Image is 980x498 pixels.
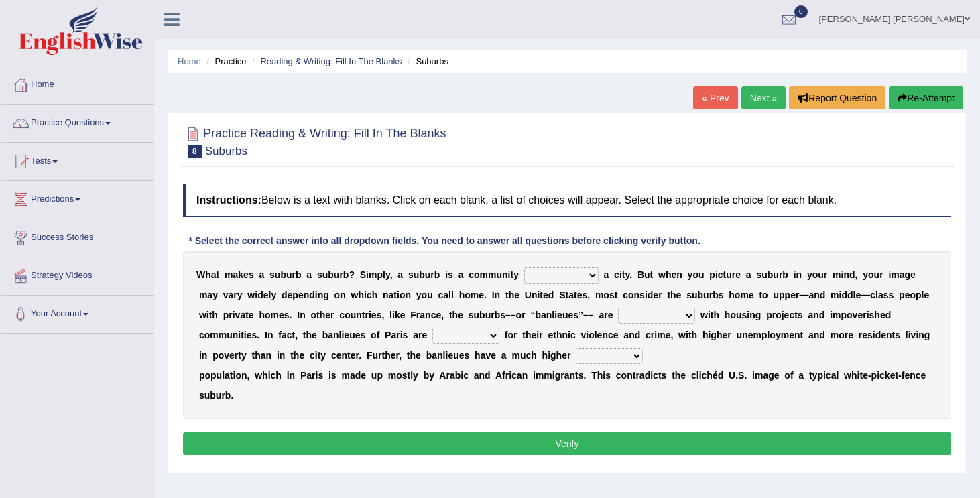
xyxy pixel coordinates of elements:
b: a [568,290,574,300]
b: n [383,290,389,300]
b: k [238,269,243,280]
b: e [371,310,377,320]
li: Practice [203,55,246,68]
b: n [318,290,324,300]
b: t [723,269,727,280]
b: p [779,290,785,300]
b: y [212,290,218,300]
b: t [622,269,625,280]
b: m [740,290,748,300]
b: u [425,269,431,280]
b: a [604,269,609,280]
b: u [334,269,340,280]
b: ? [349,269,355,280]
b: , [441,310,444,320]
b: o [311,310,317,320]
b: i [397,290,400,300]
b: i [364,290,367,300]
b: u [496,269,502,280]
b: b [296,269,302,280]
b: r [233,290,237,300]
small: Suburbs [205,145,247,158]
b: e [288,290,293,300]
b: g [905,269,911,280]
b: y [271,290,276,300]
b: o [422,290,428,300]
b: c [623,290,628,300]
b: t [510,269,513,280]
b: c [339,310,345,320]
b: u [773,290,779,300]
b: o [334,290,341,300]
a: Strategy Videos [1,257,154,291]
a: Home [178,56,201,66]
b: o [345,310,351,320]
b: m [488,269,496,280]
a: « Prev [693,86,737,109]
b: i [392,310,395,320]
b: u [726,269,732,280]
b: t [362,310,365,320]
b: c [438,290,444,300]
button: Verify [183,432,951,455]
h2: Practice Reading & Writing: Fill In The Blanks [183,124,446,158]
b: e [749,290,754,300]
b: p [292,290,298,300]
b: b [343,269,349,280]
b: o [603,290,609,300]
a: Home [1,66,154,100]
b: r [292,269,296,280]
b: n [425,310,431,320]
b: n [356,310,362,320]
b: l [448,290,451,300]
b: t [615,290,618,300]
b: y [807,269,812,280]
b: r [365,310,369,320]
b: t [217,269,220,280]
b: m [225,269,233,280]
b: o [812,269,818,280]
b: s [582,290,587,300]
b: e [263,290,269,300]
b: a [229,290,234,300]
b: l [853,290,856,300]
b: h [459,290,465,300]
b: c [614,269,619,280]
b: r [430,269,434,280]
b: y [625,269,629,280]
b: u [351,310,357,320]
b: h [372,290,378,300]
b: n [532,290,538,300]
b: s [756,269,761,280]
b: h [509,290,515,300]
b: – [505,310,511,320]
b: — [861,290,870,300]
b: u [286,269,292,280]
b: e [653,290,658,300]
b: r [491,310,494,320]
b: i [794,269,796,280]
b: u [644,269,650,280]
b: p [377,269,383,280]
b: n [814,290,820,300]
b: n [304,290,310,300]
b: S [559,290,565,300]
b: m [480,269,488,280]
b: t [574,290,577,300]
b: s [249,269,254,280]
b: e [543,290,548,300]
b: m [369,269,377,280]
b: – [511,310,516,320]
b: F [410,310,416,320]
b: l [922,290,924,300]
b: a [443,290,448,300]
b: n [676,269,682,280]
b: t [667,290,670,300]
b: h [666,269,672,280]
b: c [367,290,372,300]
a: Practice Questions [1,105,154,138]
b: o [735,290,741,300]
b: t [540,290,543,300]
b: e [298,290,304,300]
h4: Below is a text with blanks. Click on each blank, a list of choices will appear. Select the appro... [183,184,951,217]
